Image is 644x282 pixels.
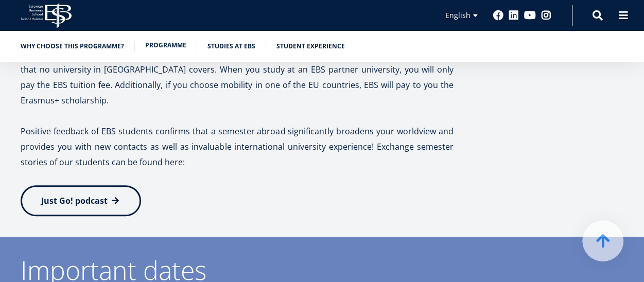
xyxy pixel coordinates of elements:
a: Facebook [493,10,503,21]
input: Two-year MBA [3,157,9,164]
span: Two-year MBA [12,156,56,166]
span: Just Go! podcast [41,195,108,206]
input: Technology Innovation MBA [3,170,9,177]
a: Youtube [524,10,536,21]
span: Last Name [245,1,277,10]
a: Student experience [276,41,345,51]
p: Positive feedback of EBS students confirms that a semester abroad significantly broadens your wor... [21,124,454,170]
a: Just Go! podcast [21,185,141,216]
a: Linkedin [509,10,519,21]
input: One-year MBA (in Estonian) [3,144,9,150]
a: Instagram [541,10,551,21]
a: Why choose this programme? [21,41,124,51]
a: Studies at EBS [207,41,255,51]
a: Programme [145,40,186,50]
span: One-year MBA (in Estonian) [12,143,96,152]
span: Technology Innovation MBA [12,170,99,179]
p: Studying abroad during Mobility Window means that you can choose the business-related courses to ... [21,31,454,108]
